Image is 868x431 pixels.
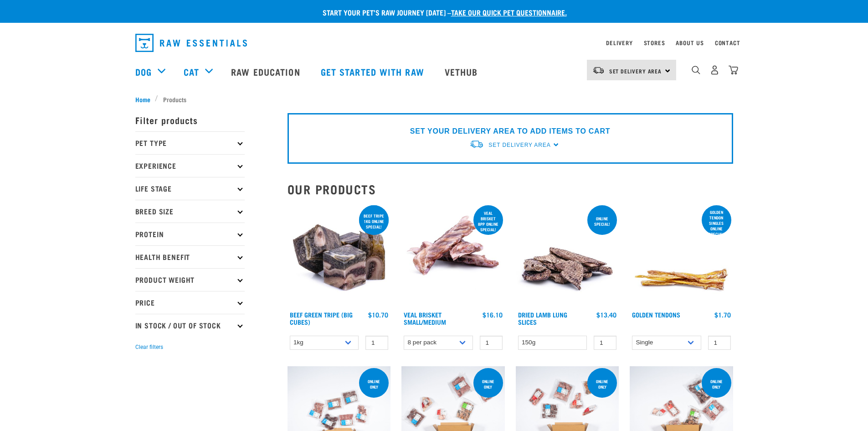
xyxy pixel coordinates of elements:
[135,94,150,104] span: Home
[594,336,616,350] input: 1
[135,343,163,351] button: Clear filters
[135,65,152,78] a: Dog
[473,206,503,236] div: Veal Brisket 8pp online special!
[676,41,704,44] a: About Us
[288,203,391,307] img: 1044 Green Tripe Beef
[606,41,632,44] a: Delivery
[404,313,446,323] a: Veal Brisket Small/Medium
[644,41,665,44] a: Stores
[359,374,389,394] div: ONLINE ONLY
[469,140,484,149] img: van-moving.png
[401,203,505,307] img: 1207 Veal Brisket 4pp 01
[135,94,733,104] nav: breadcrumbs
[516,203,619,307] img: 1303 Lamb Lung Slices 01
[630,203,733,307] img: 1293 Golden Tendons 01
[135,34,247,52] img: Raw Essentials Logo
[135,223,245,245] p: Protein
[222,53,311,90] a: Raw Education
[184,65,199,78] a: Cat
[290,313,353,323] a: Beef Green Tripe (Big Cubes)
[135,245,245,268] p: Health Benefit
[410,126,610,137] p: SET YOUR DELIVERY AREA TO ADD ITEMS TO CART
[488,142,550,148] span: Set Delivery Area
[692,66,700,74] img: home-icon-1@2x.png
[729,65,738,75] img: home-icon@2x.png
[368,311,388,318] div: $10.70
[518,313,567,323] a: Dried Lamb Lung Slices
[135,177,245,200] p: Life Stage
[715,41,740,44] a: Contact
[587,212,617,231] div: ONLINE SPECIAL!
[592,66,605,74] img: van-moving.png
[473,374,503,394] div: Online Only
[702,374,731,394] div: Online Only
[288,182,733,196] h2: Our Products
[708,336,731,350] input: 1
[436,53,489,90] a: Vethub
[128,30,740,56] nav: dropdown navigation
[483,311,503,318] div: $16.10
[587,374,617,394] div: Online Only
[609,69,662,73] span: Set Delivery Area
[710,65,719,75] img: user.png
[480,336,503,350] input: 1
[365,336,388,350] input: 1
[632,313,680,316] a: Golden Tendons
[135,109,245,131] p: Filter products
[135,94,155,104] a: Home
[135,131,245,154] p: Pet Type
[135,154,245,177] p: Experience
[359,209,389,234] div: Beef tripe 1kg online special!
[135,268,245,291] p: Product Weight
[702,205,731,241] div: Golden Tendon singles online special!
[714,311,731,318] div: $1.70
[135,314,245,337] p: In Stock / Out Of Stock
[135,291,245,314] p: Price
[312,53,436,90] a: Get started with Raw
[596,311,616,318] div: $13.40
[135,200,245,223] p: Breed Size
[451,10,567,14] a: take our quick pet questionnaire.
